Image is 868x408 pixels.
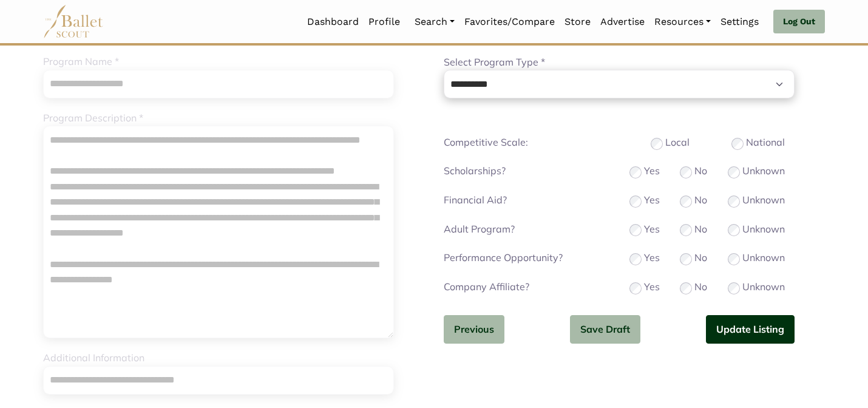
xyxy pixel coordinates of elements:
label: Unknown [742,279,785,295]
button: Save Draft [570,315,640,344]
button: Update Listing [706,315,795,344]
label: Unknown [742,250,785,266]
label: Unknown [742,192,785,208]
label: Yes [644,279,660,295]
label: Company Affiliate? [444,279,619,296]
label: Select Program Type * [444,55,545,70]
label: Yes [644,192,660,208]
label: Yes [644,250,660,266]
a: Favorites/Compare [459,9,560,35]
label: No [694,250,707,266]
label: Competitive Scale: [444,135,619,152]
label: No [694,192,707,208]
label: No [694,279,707,295]
button: Previous [444,315,504,344]
a: Advertise [595,9,649,35]
label: Yes [644,222,660,237]
label: Unknown [742,222,785,237]
label: Performance Opportunity? [444,250,619,267]
label: No [694,222,707,237]
label: National [746,135,785,151]
label: Yes [644,163,660,179]
a: Settings [716,9,764,35]
a: Dashboard [302,9,364,35]
label: Financial Aid? [444,192,619,209]
label: Adult Program? [444,222,619,239]
label: Unknown [742,163,785,179]
label: Scholarships? [444,163,619,180]
a: Profile [364,9,405,35]
a: Log Out [773,10,825,34]
label: No [694,163,707,179]
label: Local [665,135,690,151]
a: Store [560,9,595,35]
a: Resources [649,9,716,35]
a: Search [410,9,459,35]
